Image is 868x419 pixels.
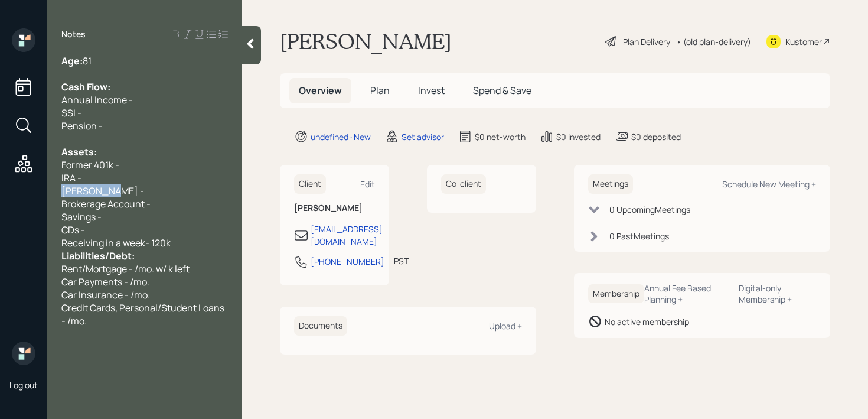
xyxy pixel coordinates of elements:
[12,342,35,365] img: retirable_logo.png
[631,131,681,143] div: $0 deposited
[609,230,669,242] div: 0 Past Meeting s
[609,203,690,216] div: 0 Upcoming Meeting s
[722,178,816,190] div: Schedule New Meeting +
[739,282,816,305] div: Digital-only Membership +
[676,35,751,48] div: • (old plan-delivery)
[61,28,86,40] label: Notes
[61,249,135,262] span: Liabilities/Debt:
[441,174,486,194] h6: Co-client
[61,158,119,171] span: Former 401k -
[394,255,409,267] div: PST
[61,106,81,119] span: SSI -
[644,282,729,305] div: Annual Fee Based Planning +
[61,119,103,132] span: Pension -
[61,210,102,223] span: Savings -
[588,174,633,194] h6: Meetings
[556,131,601,143] div: $0 invested
[61,301,226,327] span: Credit Cards, Personal/Student Loans - /mo.
[475,131,526,143] div: $0 net-worth
[623,35,670,48] div: Plan Delivery
[83,54,92,67] span: 81
[61,262,190,275] span: Rent/Mortgage - /mo. w/ k left
[61,145,97,158] span: Assets:
[360,178,375,190] div: Edit
[299,84,342,97] span: Overview
[61,236,171,249] span: Receiving in a week- 120k
[280,28,452,54] h1: [PERSON_NAME]
[61,197,151,210] span: Brokerage Account -
[294,174,326,194] h6: Client
[61,288,150,301] span: Car Insurance - /mo.
[311,255,384,268] div: [PHONE_NUMBER]
[489,320,522,332] div: Upload +
[294,316,347,336] h6: Documents
[61,80,110,93] span: Cash Flow:
[370,84,390,97] span: Plan
[61,171,81,184] span: IRA -
[61,54,83,67] span: Age:
[61,184,144,197] span: [PERSON_NAME] -
[588,284,644,304] h6: Membership
[418,84,445,97] span: Invest
[605,316,689,328] div: No active membership
[311,223,383,248] div: [EMAIL_ADDRESS][DOMAIN_NAME]
[473,84,531,97] span: Spend & Save
[311,131,371,143] div: undefined · New
[61,93,133,106] span: Annual Income -
[294,203,375,213] h6: [PERSON_NAME]
[402,131,444,143] div: Set advisor
[61,223,85,236] span: CDs -
[61,275,149,288] span: Car Payments - /mo.
[785,35,822,48] div: Kustomer
[9,379,38,391] div: Log out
